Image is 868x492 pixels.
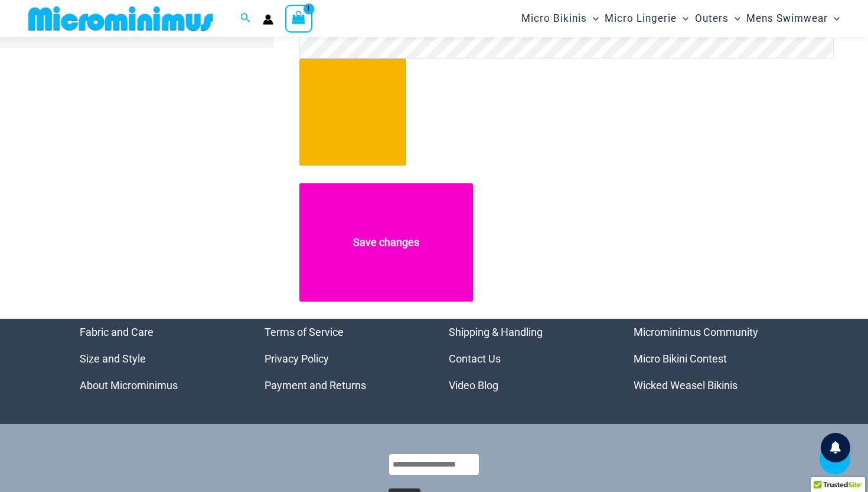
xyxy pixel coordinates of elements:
nav: Site Navigation [517,2,844,35]
a: Wicked Weasel Bikinis [634,379,738,391]
nav: Menu [265,319,420,399]
a: Terms of Service [265,326,344,338]
a: OutersMenu ToggleMenu Toggle [692,4,743,34]
a: Contact Us [449,352,501,365]
a: Privacy Policy [265,352,329,365]
a: Size and Style [80,352,146,365]
a: Microminimus Community [634,326,758,338]
a: Search icon link [240,11,251,26]
a: Video Blog [449,379,498,391]
aside: Footer Widget 1 [80,319,235,399]
span: Micro Bikinis [521,4,587,34]
span: Micro Lingerie [605,4,677,34]
a: About Microminimus [80,379,178,391]
nav: Menu [80,319,235,399]
span: Menu Toggle [729,4,740,34]
button: Save changes [299,183,473,302]
nav: Menu [449,319,604,399]
span: Menu Toggle [677,4,688,34]
a: Micro Bikini Contest [634,352,727,365]
img: MM SHOP LOGO FLAT [24,5,218,32]
a: Mens SwimwearMenu ToggleMenu Toggle [743,4,843,34]
nav: Menu [634,319,789,399]
a: Shipping & Handling [449,326,543,338]
aside: Footer Widget 3 [449,319,604,399]
a: Account icon link [263,14,273,25]
span: Menu Toggle [828,4,840,34]
span: Outers [695,4,729,34]
span: Menu Toggle [587,4,599,34]
a: Micro LingerieMenu ToggleMenu Toggle [602,4,691,34]
span: Mens Swimwear [746,4,828,34]
aside: Footer Widget 4 [634,319,789,399]
button: Show password [299,59,406,166]
a: Micro BikinisMenu ToggleMenu Toggle [518,4,602,34]
a: Fabric and Care [80,326,154,338]
a: View Shopping Cart, 1 items [285,5,312,32]
aside: Footer Widget 2 [265,319,420,399]
a: Payment and Returns [265,379,366,391]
